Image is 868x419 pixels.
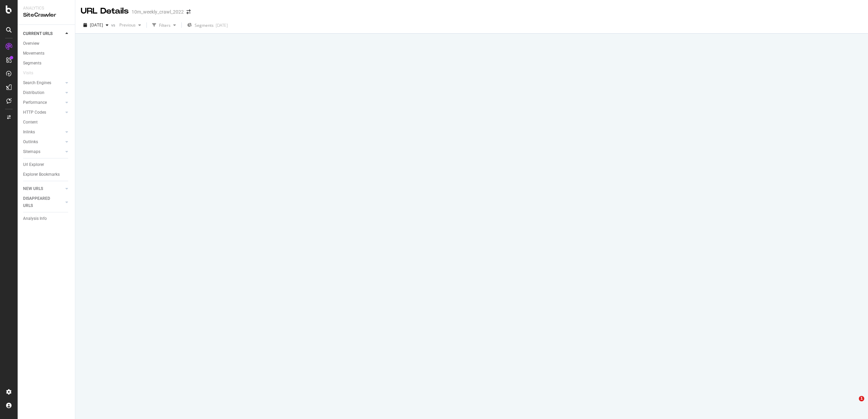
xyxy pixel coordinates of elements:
div: Explorer Bookmarks [23,171,60,178]
a: HTTP Codes [23,109,63,116]
div: Filters [159,22,171,28]
a: Segments [23,60,70,67]
div: CURRENT URLS [23,30,53,37]
div: 10m_weekly_crawl_2022 [132,8,184,15]
div: Distribution [23,89,44,96]
a: Search Engines [23,79,63,87]
a: Visits [23,70,40,77]
span: 2025 Aug. 5th [90,22,103,28]
a: Movements [23,50,70,57]
a: NEW URLS [23,185,63,192]
div: Sitemaps [23,148,40,155]
div: DISAPPEARED URLS [23,195,57,209]
button: Previous [117,20,144,31]
button: Segments[DATE] [184,20,231,31]
span: Segments [195,22,214,28]
a: CURRENT URLS [23,30,63,37]
div: SiteCrawler [23,11,70,19]
div: Segments [23,60,41,67]
a: Explorer Bookmarks [23,171,70,178]
button: Filters [150,20,179,31]
div: Visits [23,70,33,77]
a: Sitemaps [23,148,63,155]
a: Performance [23,99,63,106]
button: [DATE] [81,20,111,31]
a: Url Explorer [23,161,70,168]
div: Overview [23,40,39,47]
span: Previous [117,22,136,28]
span: 1 [859,396,864,401]
div: Performance [23,99,47,106]
a: Inlinks [23,129,63,136]
div: Url Explorer [23,161,44,168]
a: Distribution [23,89,63,96]
a: DISAPPEARED URLS [23,195,63,209]
div: URL Details [81,5,129,17]
div: Outlinks [23,138,38,146]
a: Overview [23,40,70,47]
a: Outlinks [23,138,63,146]
span: vs [111,22,117,28]
iframe: Intercom live chat [845,396,861,412]
div: arrow-right-arrow-left [186,9,191,14]
div: HTTP Codes [23,109,46,116]
div: Content [23,119,38,126]
div: [DATE] [216,22,228,28]
a: Content [23,119,70,126]
div: NEW URLS [23,185,43,192]
div: Search Engines [23,79,51,87]
div: Analytics [23,5,70,11]
a: Analysis Info [23,215,70,222]
div: Inlinks [23,129,35,136]
div: Movements [23,50,44,57]
div: Analysis Info [23,215,47,222]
